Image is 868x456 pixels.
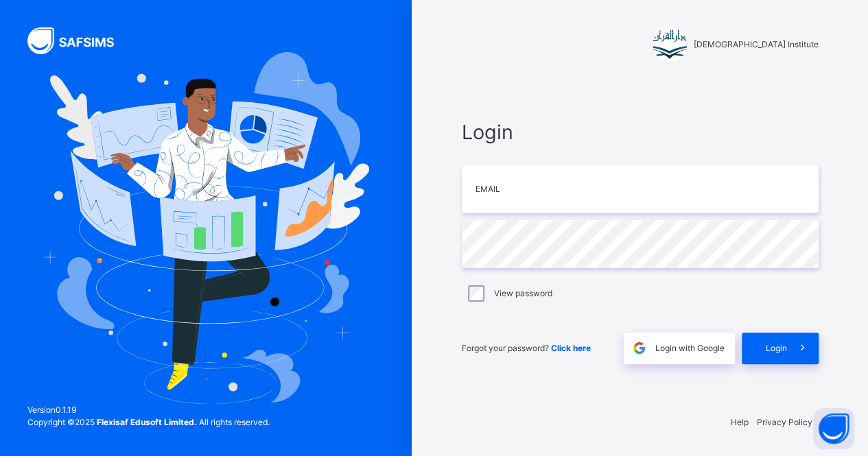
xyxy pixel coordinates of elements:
span: Login [462,117,819,147]
span: Copyright © 2025 All rights reserved. [27,417,270,427]
a: Help [731,417,749,427]
span: [DEMOGRAPHIC_DATA] Institute [694,38,819,51]
span: Login with Google [655,342,725,355]
img: Hero Image [43,52,369,403]
button: Open asap [813,408,854,449]
img: SAFSIMS Logo [27,27,130,54]
img: google.396cfc9801f0270233282035f929180a.svg [631,340,647,356]
span: Login [766,342,787,355]
span: Forgot your password? [462,343,591,353]
strong: Flexisaf Edusoft Limited. [97,417,197,427]
a: Click here [551,343,591,353]
a: Privacy Policy [757,417,812,427]
span: Version 0.1.19 [27,404,270,416]
label: View password [494,287,552,300]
